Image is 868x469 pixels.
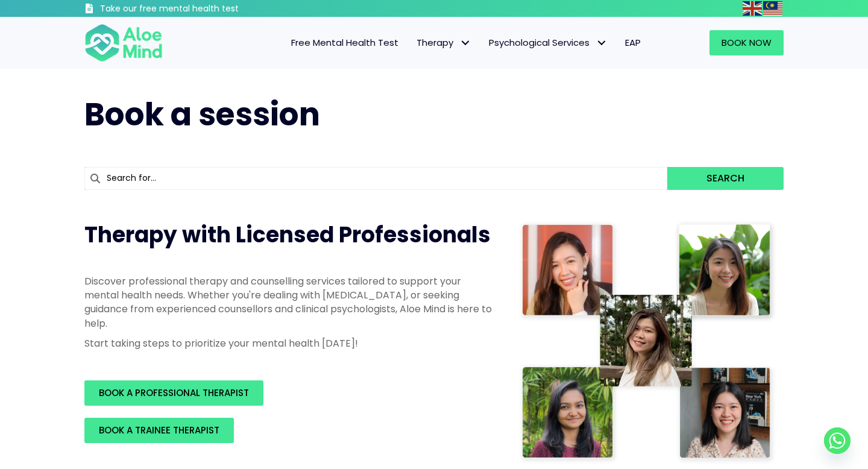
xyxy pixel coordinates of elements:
[84,274,494,330] p: Discover professional therapy and counselling services tailored to support your mental health nee...
[625,36,641,49] span: EAP
[417,36,471,49] span: Therapy
[99,424,219,436] span: BOOK A TRAINEE THERAPIST
[480,30,616,55] a: Psychological ServicesPsychological Services: submenu
[84,167,667,190] input: Search for...
[99,386,249,399] span: BOOK A PROFESSIONAL THERAPIST
[743,1,763,15] a: English
[593,34,610,52] span: Psychological Services: submenu
[291,36,398,49] span: Free Mental Health Test
[667,167,784,190] button: Search
[518,220,776,465] img: Therapist collage
[84,380,263,406] a: BOOK A PROFESSIONAL THERAPIST
[456,34,474,52] span: Therapy: submenu
[100,3,303,15] h3: Take our free mental health test
[84,418,234,443] a: BOOK A TRAINEE THERAPIST
[709,30,784,55] a: Book Now
[824,427,851,454] a: Whatsapp
[763,1,782,16] img: ms
[616,30,650,55] a: EAP
[763,1,784,15] a: Malay
[178,30,650,55] nav: Menu
[84,336,494,350] p: Start taking steps to prioritize your mental health [DATE]!
[84,92,320,136] span: Book a session
[743,1,762,16] img: en
[407,30,480,55] a: TherapyTherapy: submenu
[84,219,491,250] span: Therapy with Licensed Professionals
[282,30,407,55] a: Free Mental Health Test
[489,36,607,49] span: Psychological Services
[84,23,163,63] img: Aloe mind Logo
[722,36,772,49] span: Book Now
[84,3,303,17] a: Take our free mental health test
